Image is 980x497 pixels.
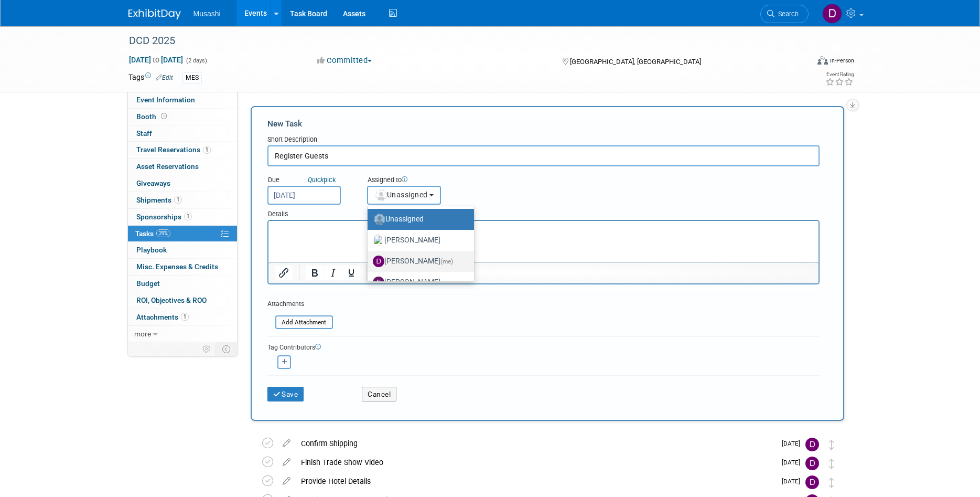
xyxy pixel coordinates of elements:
[128,226,237,242] a: Tasks29%
[373,274,464,291] label: [PERSON_NAME]
[128,292,237,309] a: ROI, Objectives & ROO
[817,56,828,65] img: Format-Inperson.png
[185,57,207,64] span: (2 days)
[136,196,182,204] span: Shipments
[373,232,464,249] label: [PERSON_NAME]
[805,475,819,489] img: Daniel Agar
[136,162,199,171] span: Asset Reservations
[296,453,776,471] div: Finish Trade Show Video
[267,300,333,309] div: Attachments
[136,145,211,154] span: Travel Reservations
[267,186,341,205] input: Due Date
[128,142,237,158] a: Travel Reservations1
[829,440,834,450] i: Move task
[182,72,202,83] div: MES
[308,176,324,184] i: Quick
[136,296,207,304] span: ROI, Objectives & ROO
[805,438,819,451] img: Daniel Agar
[306,266,324,280] button: Bold
[267,135,820,145] div: Short Description
[136,213,192,221] span: Sponsorships
[159,112,169,120] span: Booth not reserved yet
[128,326,237,342] a: more
[267,341,820,352] div: Tag Contributors
[747,55,855,70] div: Event Format
[128,125,237,142] a: Staff
[782,478,805,485] span: [DATE]
[774,10,799,18] span: Search
[128,309,237,325] a: Attachments1
[374,214,385,225] img: Unassigned-User-Icon.png
[277,477,296,486] a: edit
[267,118,820,130] div: New Task
[128,109,237,125] a: Booth
[822,4,842,24] img: Daniel Agar
[156,229,170,237] span: 29%
[805,457,819,470] img: Daniel Agar
[136,313,189,321] span: Attachments
[825,72,854,77] div: Event Rating
[296,435,776,452] div: Confirm Shipping
[184,213,192,220] span: 1
[128,158,237,175] a: Asset Reservations
[128,72,173,84] td: Tags
[134,330,151,338] span: more
[193,9,221,18] span: Musashi
[314,55,376,66] button: Committed
[203,146,211,154] span: 1
[268,221,819,262] iframe: Rich Text Area. Press ALT-0 for help.
[782,459,805,466] span: [DATE]
[128,175,237,192] a: Giveaways
[275,266,293,280] button: Insert/edit link
[128,209,237,225] a: Sponsorships1
[830,57,854,65] div: In-Person
[216,342,237,356] td: Toggle Event Tabs
[373,277,384,288] img: F.jpg
[135,229,170,238] span: Tasks
[125,31,793,50] div: DCD 2025
[198,342,216,356] td: Personalize Event Tab Strip
[267,145,820,166] input: Name of task or a short description
[373,256,384,267] img: D.jpg
[128,55,184,65] span: [DATE] [DATE]
[373,253,464,270] label: [PERSON_NAME]
[440,258,453,265] span: (me)
[128,9,181,19] img: ExhibitDay
[136,179,170,187] span: Giveaways
[324,266,342,280] button: Italic
[136,112,169,121] span: Booth
[267,387,304,401] button: Save
[136,262,218,271] span: Misc. Expenses & Credits
[570,58,701,66] span: [GEOGRAPHIC_DATA], [GEOGRAPHIC_DATA]
[829,459,834,469] i: Move task
[128,192,237,208] a: Shipments1
[277,458,296,467] a: edit
[267,205,820,220] div: Details
[829,478,834,488] i: Move task
[174,196,182,204] span: 1
[267,175,351,186] div: Due
[373,211,464,228] label: Unassigned
[136,96,195,104] span: Event Information
[342,266,360,280] button: Underline
[181,313,189,321] span: 1
[374,191,428,199] span: Unassigned
[782,440,805,447] span: [DATE]
[136,246,167,254] span: Playbook
[367,175,493,186] div: Assigned to
[128,259,237,275] a: Misc. Expenses & Credits
[128,242,237,258] a: Playbook
[128,276,237,292] a: Budget
[362,387,396,401] button: Cancel
[367,186,441,205] button: Unassigned
[760,5,809,23] a: Search
[277,439,296,448] a: edit
[136,279,160,288] span: Budget
[151,56,161,64] span: to
[306,175,338,184] a: Quickpick
[136,129,152,138] span: Staff
[156,74,173,81] a: Edit
[128,92,237,108] a: Event Information
[296,472,776,490] div: Provide Hotel Details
